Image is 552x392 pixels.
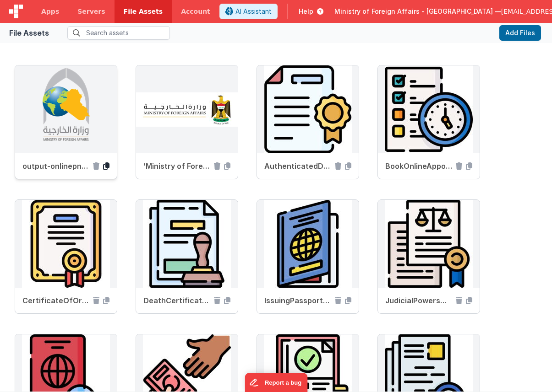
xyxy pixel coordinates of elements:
span: Servers [77,7,105,16]
button: Add Files [499,25,541,41]
span: IssuingPassports.jpg [264,295,331,306]
span: DeathCertificate.jpg [143,295,210,306]
span: output-onlinepngtools (6).png [22,161,89,172]
iframe: Marker.io feedback button [245,373,307,392]
div: File Assets [9,27,49,38]
span: Apps [41,7,59,16]
span: ’Ministry of Foreign Affairs.jpeg [143,161,210,172]
span: BookOnlineAppointments.jpg [385,161,452,172]
span: AuthenticatedDocuments.jpg [264,161,331,172]
span: AI Assistant [235,7,272,16]
span: Help [299,7,313,16]
span: CertificateOfOrigin.jpg [22,295,89,306]
button: AI Assistant [219,4,278,19]
span: Ministry of Foreign Affairs - [GEOGRAPHIC_DATA] — [334,7,501,16]
input: Search assets [67,26,170,40]
span: JudicialPowersOfAttorney.jpg [385,295,452,306]
span: File Assets [124,7,163,16]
